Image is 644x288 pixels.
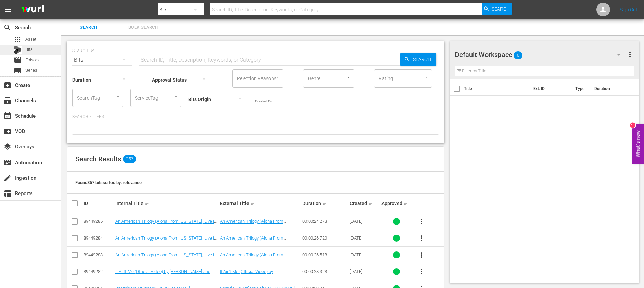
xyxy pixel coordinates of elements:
a: An American Trilogy (Aloha From [US_STATE], Live in [GEOGRAPHIC_DATA], 1973) by [PERSON_NAME] [115,219,217,229]
div: [DATE] [350,235,379,241]
span: VOD [3,127,12,135]
div: 89449285 [84,219,113,224]
th: Duration [590,79,631,98]
img: ans4CAIJ8jUAAAAAAAAAAAAAAAAAAAAAAAAgQb4GAAAAAAAAAAAAAAAAAAAAAAAAJMjXAAAAAAAAAAAAAAAAAAAAAAAAgAT5G... [16,2,49,18]
th: Ext. ID [529,79,572,98]
a: It Ain't Me (Official Video) by [PERSON_NAME] and [PERSON_NAME] [115,269,213,279]
button: Search [400,53,436,66]
button: Open [115,93,121,100]
p: Search Filters: [72,114,439,120]
span: Asset [25,36,36,43]
div: External Title [220,199,300,207]
a: An American Trilogy (Aloha From [US_STATE], Live in [GEOGRAPHIC_DATA], 1973) by [PERSON_NAME] [220,235,300,251]
span: Ingestion [3,174,12,182]
a: An American Trilogy (Aloha From [US_STATE], Live in [GEOGRAPHIC_DATA], 1973) by [PERSON_NAME] [115,235,217,246]
span: more_vert [626,51,634,59]
span: Episode [25,57,41,63]
span: Series [14,67,22,75]
span: Reports [3,189,12,198]
div: 00:00:28.328 [302,269,348,274]
span: more_vert [417,217,425,226]
div: Bits [72,51,132,70]
button: Open [345,74,352,81]
span: sort [368,200,374,206]
div: Duration [302,199,348,207]
button: Open [173,93,179,100]
span: 0 [514,48,522,62]
div: [DATE] [350,269,379,274]
a: An American Trilogy (Aloha From [US_STATE], Live in [GEOGRAPHIC_DATA], 1973) by [PERSON_NAME] [220,219,300,234]
span: more_vert [417,268,425,276]
div: 00:00:24.273 [302,219,348,224]
div: ID [84,201,113,206]
span: sort [145,200,151,206]
span: 357 [123,155,136,163]
th: Type [571,79,590,98]
span: Bits [25,46,33,53]
button: Open Feedback Widget [632,124,644,164]
div: Approved [381,199,411,207]
div: 00:00:26.518 [302,252,348,257]
span: Schedule [3,112,12,120]
div: 00:00:26.720 [302,235,348,241]
div: Bits [14,46,22,54]
span: Series [25,67,38,74]
span: sort [322,200,328,206]
span: Search [410,53,436,66]
span: Search [65,24,112,31]
span: Bulk Search [120,24,166,31]
button: more_vert [626,46,634,63]
div: 10 [630,123,635,128]
span: menu [4,5,12,14]
span: Found 357 bits sorted by: relevance [75,180,142,185]
span: Channels [3,97,12,105]
button: Open [423,74,430,81]
div: [DATE] [350,219,379,224]
span: Episode [14,56,22,64]
span: Asset [14,35,22,43]
button: Open [274,74,281,81]
span: Automation [3,159,12,167]
span: Search [492,3,510,15]
div: 89449284 [84,235,113,241]
span: sort [250,200,256,206]
button: Search [482,3,512,15]
span: sort [403,200,409,206]
div: [DATE] [350,252,379,257]
a: An American Trilogy (Aloha From [US_STATE], Live in [GEOGRAPHIC_DATA], 1973) by [PERSON_NAME] [220,252,300,268]
a: An American Trilogy (Aloha From [US_STATE], Live in [GEOGRAPHIC_DATA], 1973) by [PERSON_NAME] [115,252,217,262]
div: 89449282 [84,269,113,274]
button: more_vert [413,213,430,230]
a: It Ain't Me (Official Video) by [PERSON_NAME] and [PERSON_NAME] [220,269,295,279]
div: 89449283 [84,252,113,257]
span: Overlays [3,143,12,151]
div: Created [350,199,379,207]
th: Title [464,79,529,98]
button: more_vert [413,247,430,263]
span: Create [3,81,12,89]
span: more_vert [417,251,425,259]
button: more_vert [413,230,430,246]
a: Sign Out [620,7,638,12]
button: more_vert [413,263,430,280]
div: Default Workspace [455,45,627,64]
span: more_vert [417,234,425,242]
span: Search Results [75,155,121,163]
div: Internal Title [115,199,218,207]
span: Search [3,24,12,32]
